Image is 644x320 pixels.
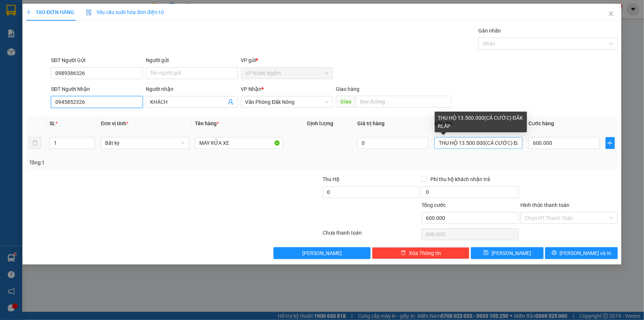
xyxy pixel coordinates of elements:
div: Tổng: 1 [29,159,249,167]
input: 0 [358,137,429,149]
div: VP gửi [241,56,333,64]
div: SĐT Người Gửi [51,56,143,64]
span: Định lượng [307,120,333,126]
h2: VP Nhận: [PERSON_NAME] [39,9,178,55]
input: Dọc đường [355,96,452,108]
span: Giao [336,96,355,108]
div: Người nhận [146,85,238,93]
span: Cước hàng [528,120,554,126]
button: Close [601,4,621,24]
span: save [483,250,489,256]
span: Tổng cước [421,202,446,208]
button: printer[PERSON_NAME] và In [545,247,618,259]
span: Bất kỳ [105,137,185,149]
span: Phí thu hộ khách nhận trả [427,175,493,183]
label: Hình thức thanh toán [520,202,569,208]
span: plus [606,140,614,146]
span: VP Nước Ngầm [245,68,328,79]
span: TẠO ĐƠN HÀNG [26,9,74,15]
input: VD: Bàn, Ghế [195,137,283,149]
span: Yêu cầu xuất hóa đơn điện tử [86,9,164,15]
span: Giao hàng [336,86,359,92]
span: [PERSON_NAME] và In [560,249,612,257]
img: icon [86,10,92,16]
span: Văn Phòng Đăk Nông [245,96,328,108]
button: save[PERSON_NAME] [471,247,544,259]
span: [PERSON_NAME] [302,249,342,257]
span: [PERSON_NAME] [492,249,531,257]
div: Người gửi [146,56,238,64]
div: SĐT Người Nhận [51,85,143,93]
button: plus [606,137,615,149]
th: Ghi chú [431,116,526,131]
span: Đơn vị tính [101,120,128,126]
span: SL [49,120,55,126]
span: VP Nhận [241,86,262,92]
div: THU HỘ 13.500.000(CẢ CƯỚC) ĐĂK RLẤP [435,112,527,132]
span: close [608,11,614,17]
span: Tên hàng [195,120,219,126]
input: Ghi Chú [434,137,523,149]
button: [PERSON_NAME] [273,247,371,259]
div: Chưa thanh toán [322,229,421,242]
label: Gán nhãn [478,28,501,34]
span: user-add [228,99,234,105]
button: deleteXóa Thông tin [372,247,469,259]
span: printer [552,250,557,256]
span: Giá trị hàng [358,120,385,126]
h2: NDEUAU4Z [4,9,59,21]
span: Xóa Thông tin [409,249,441,257]
span: delete [401,250,406,256]
button: delete [29,137,41,149]
span: plus [26,10,31,15]
span: Thu Hộ [323,176,340,182]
